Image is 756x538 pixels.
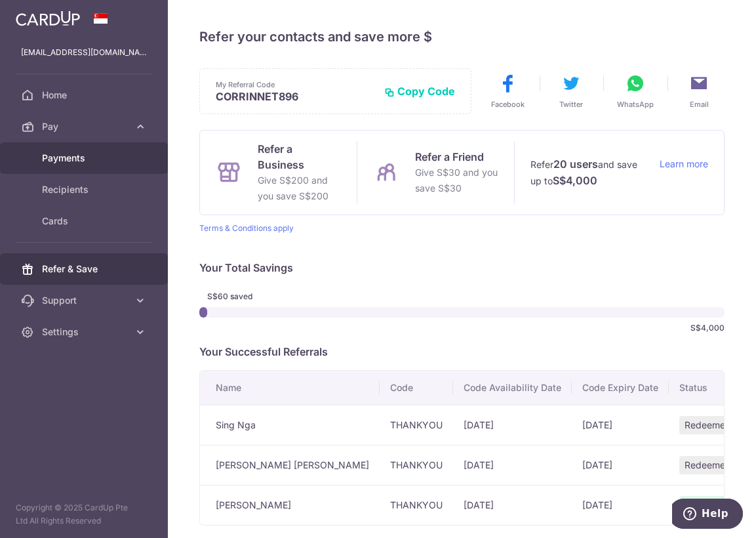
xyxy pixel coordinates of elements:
td: [PERSON_NAME] [PERSON_NAME] [200,445,380,485]
img: CardUp [16,10,80,26]
span: Recipients [42,183,129,196]
th: Code [380,371,453,405]
td: THANKYOU [380,405,453,445]
span: Refer & Save [42,262,129,276]
p: CORRINNET896 [216,90,374,103]
button: WhatsApp [597,73,674,110]
button: Twitter [532,73,610,110]
td: [DATE] [572,445,669,485]
a: Learn more [660,156,708,189]
th: Status [669,371,752,405]
p: Refer a Business [258,141,341,173]
span: S$4,000 [690,323,725,333]
p: Refer and save up to [530,156,649,189]
td: Sing Nga [200,405,380,445]
span: Settings [42,325,129,339]
td: [DATE] [453,405,572,445]
a: Terms & Conditions apply [199,223,294,233]
iframe: Opens a widget where you can find more information [672,499,743,531]
span: Twitter [559,99,583,110]
strong: 20 users [553,156,598,172]
p: Give S$30 and you save S$30 [415,165,498,196]
span: Home [42,89,129,102]
th: Code Expiry Date [572,371,669,405]
td: [DATE] [453,445,572,485]
span: Help [30,9,56,21]
button: Copy Code [384,85,455,98]
span: S$60 saved [207,291,275,302]
th: Code Availability Date [453,371,572,405]
td: THANKYOU [380,445,453,485]
span: Pay [42,120,129,133]
button: Email [660,73,738,110]
td: THANKYOU [380,485,453,525]
span: Support [42,294,129,307]
strong: S$4,000 [553,173,597,188]
span: Cards [42,215,129,228]
p: [EMAIL_ADDRESS][DOMAIN_NAME] [21,46,147,59]
span: Payments [42,152,129,165]
th: Name [200,371,380,405]
p: Refer a Friend [415,149,498,165]
p: Give S$200 and you save S$200 [258,173,341,204]
td: [PERSON_NAME] [200,485,380,525]
span: Email [690,99,709,110]
h4: Refer your contacts and save more $ [199,26,725,47]
span: Facebook [491,99,525,110]
td: [DATE] [572,485,669,525]
span: Redeemed [679,416,736,434]
td: [DATE] [572,405,669,445]
button: Facebook [469,73,546,110]
span: Available [679,496,728,514]
span: WhatsApp [617,99,654,110]
p: Your Total Savings [199,260,725,276]
p: Your Successful Referrals [199,344,725,360]
td: [DATE] [453,485,572,525]
p: My Referral Code [216,79,374,90]
span: Redeemed [679,456,736,474]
